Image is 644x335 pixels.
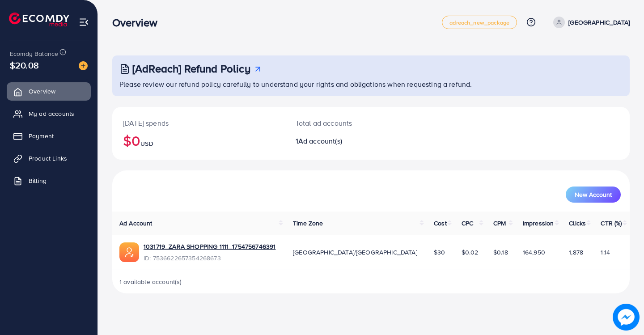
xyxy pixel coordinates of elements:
span: My ad accounts [29,109,74,118]
span: $0.18 [493,248,508,257]
span: adreach_new_package [449,20,509,25]
span: 1 available account(s) [119,277,182,286]
span: 164,950 [523,248,545,257]
span: Billing [29,176,47,185]
p: Total ad accounts [296,118,403,128]
span: CPM [493,219,506,228]
a: Payment [7,127,91,145]
a: 1031719_ZARA SHOPPING 1111_1754756746391 [144,242,275,251]
span: Product Links [29,154,67,163]
img: image [614,305,639,330]
img: menu [79,17,89,27]
p: Please review our refund policy carefully to understand your rights and obligations when requesti... [119,79,624,89]
h2: $0 [123,132,274,149]
button: New Account [566,187,621,203]
p: [GEOGRAPHIC_DATA] [568,17,630,28]
span: $20.08 [10,59,39,72]
h3: [AdReach] Refund Policy [132,62,250,75]
span: Ad account(s) [298,136,342,146]
span: Time Zone [293,219,323,228]
span: 1,878 [569,248,583,257]
span: Clicks [569,219,586,228]
span: Payment [29,131,54,140]
img: logo [9,13,69,26]
span: CTR (%) [601,219,622,228]
a: Overview [7,82,91,100]
a: My ad accounts [7,105,91,123]
span: Overview [29,87,55,96]
h3: Overview [112,16,165,29]
span: New Account [575,191,612,198]
h2: 1 [296,137,403,145]
img: ic-ads-acc.e4c84228.svg [119,242,139,262]
span: ID: 7536622657354268673 [144,254,275,263]
p: [DATE] spends [123,118,274,128]
a: Product Links [7,149,91,167]
span: $30 [434,248,445,257]
span: $0.02 [462,248,479,257]
span: Ad Account [119,219,153,228]
span: USD [140,139,153,148]
span: 1.14 [601,248,610,257]
a: [GEOGRAPHIC_DATA] [550,17,630,28]
span: Ecomdy Balance [10,49,58,58]
img: image [79,61,88,70]
span: CPC [462,219,473,228]
a: adreach_new_package [442,16,517,29]
span: Cost [434,219,447,228]
a: Billing [7,172,91,190]
span: [GEOGRAPHIC_DATA]/[GEOGRAPHIC_DATA] [293,248,417,257]
span: Impression [523,219,554,228]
